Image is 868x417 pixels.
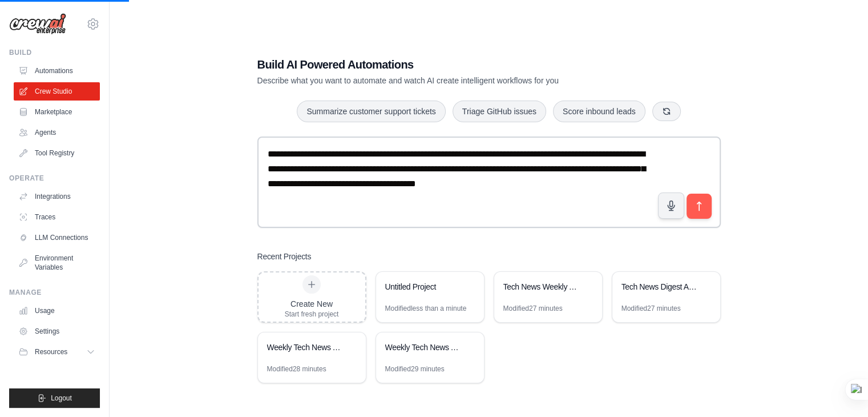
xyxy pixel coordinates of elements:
[14,208,100,226] a: Traces
[14,103,100,121] a: Marketplace
[385,342,463,353] div: Weekly Tech News Automation
[385,304,467,313] div: Modified less than a minute
[385,281,463,292] div: Untitled Project
[297,101,445,122] button: Summarize customer support tickets
[14,249,100,276] a: Environment Variables
[51,394,72,403] span: Logout
[14,123,100,142] a: Agents
[14,187,100,206] a: Integrations
[9,388,100,408] button: Logout
[658,193,684,219] button: Click to speak your automation idea
[621,281,700,292] div: Tech News Digest Automation
[503,304,563,313] div: Modified 27 minutes
[257,75,641,86] p: Describe what you want to automate and watch AI create intelligent workflows for you
[14,343,100,361] button: Resources
[553,101,645,122] button: Score inbound leads
[14,228,100,247] a: LLM Connections
[9,13,66,35] img: Logo
[14,302,100,320] a: Usage
[285,298,339,310] div: Create New
[14,322,100,340] a: Settings
[652,102,681,121] button: Get new suggestions
[9,288,100,297] div: Manage
[35,347,67,356] span: Resources
[811,362,868,417] iframe: Chat Widget
[9,174,100,183] div: Operate
[267,342,345,353] div: Weekly Tech News Automation
[14,82,100,101] a: Crew Studio
[285,310,339,319] div: Start fresh project
[9,48,100,57] div: Build
[267,364,326,374] div: Modified 28 minutes
[621,304,681,313] div: Modified 27 minutes
[453,101,546,122] button: Triage GitHub issues
[14,62,100,80] a: Automations
[257,251,312,262] h3: Recent Projects
[257,57,641,73] h1: Build AI Powered Automations
[503,281,582,292] div: Tech News Weekly Automation
[385,364,445,374] div: Modified 29 minutes
[14,144,100,162] a: Tool Registry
